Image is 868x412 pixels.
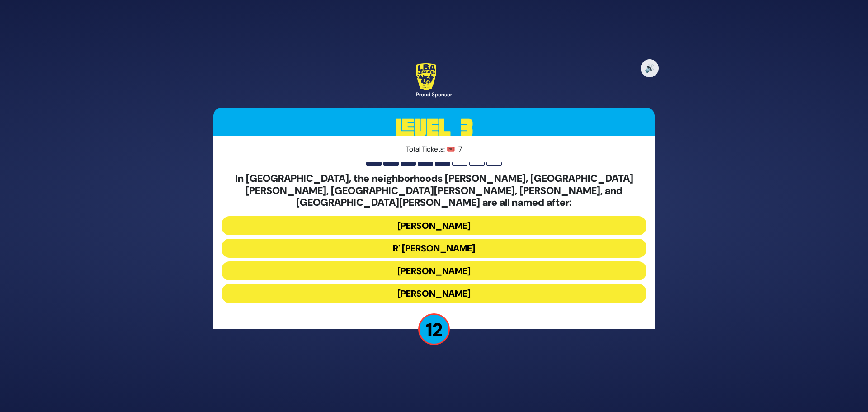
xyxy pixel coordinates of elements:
div: Proud Sponsor [416,90,452,99]
button: R' [PERSON_NAME] [222,239,646,258]
button: 🔊 [641,59,659,77]
button: [PERSON_NAME] [222,216,646,235]
h5: In [GEOGRAPHIC_DATA], the neighborhoods [PERSON_NAME], [GEOGRAPHIC_DATA][PERSON_NAME], [GEOGRAPHI... [222,173,646,208]
img: LBA [416,63,436,90]
button: [PERSON_NAME] [222,261,646,280]
p: Total Tickets: 🎟️ 17 [222,144,646,155]
p: 12 [418,313,450,345]
h3: Level 3 [213,108,655,148]
button: [PERSON_NAME] [222,284,646,303]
